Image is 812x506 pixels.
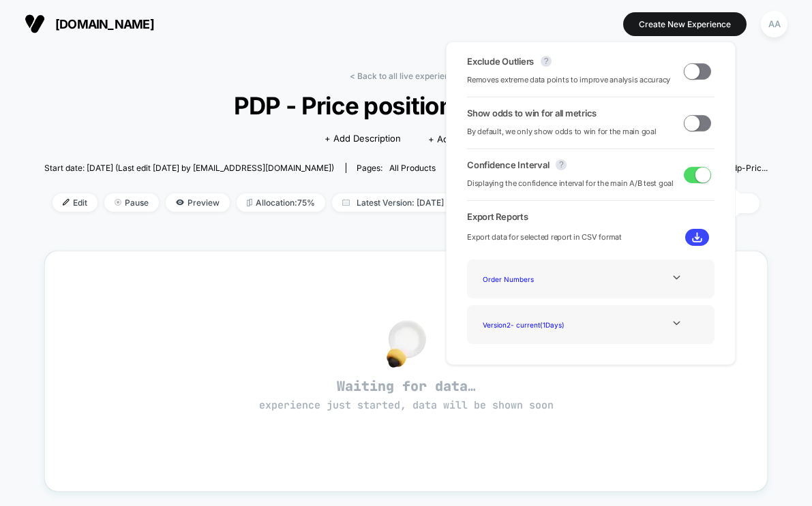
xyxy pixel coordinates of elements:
[467,211,715,222] span: Export Reports
[467,177,674,190] span: Displaying the confidence interval for the main A/B test goal
[325,132,401,146] span: + Add Description
[467,56,534,67] span: Exclude Outliers
[25,14,45,34] img: Visually logo
[259,398,554,412] span: experience just started, data will be shown soon
[63,199,70,206] img: edit
[342,199,350,206] img: calendar
[115,199,121,206] img: end
[467,159,549,170] span: Confidence Interval
[69,377,744,413] span: Waiting for data…
[692,232,702,242] img: download
[52,193,97,212] span: Edit
[623,12,747,36] button: Create New Experience
[166,193,230,212] span: Preview
[761,11,787,37] div: AA
[80,91,732,120] span: PDP - Price position update
[541,56,552,67] button: ?
[44,163,334,173] span: Start date: [DATE] (Last edit [DATE] by [EMAIL_ADDRESS][DOMAIN_NAME])
[467,74,670,86] span: Removes extreme data points to improve analysis accuracy
[350,71,463,81] a: < Back to all live experiences
[389,163,436,173] span: all products
[467,231,622,244] span: Export data for selected report in CSV format
[467,108,597,118] span: Show odds to win for all metrics
[237,193,325,212] span: Allocation: 75%
[55,17,154,31] span: [DOMAIN_NAME]
[247,199,252,206] img: rebalance
[20,13,158,35] button: [DOMAIN_NAME]
[556,159,567,170] button: ?
[467,125,657,138] span: By default, we only show odds to win for the main goal
[357,163,436,173] div: Pages:
[477,270,586,288] div: Order Numbers
[332,193,502,212] span: Latest Version: [DATE] - [DATE]
[477,315,586,334] div: Version 2 - current ( 1 Days)
[104,193,159,212] span: Pause
[387,320,426,368] img: no_data
[428,133,487,144] span: + Add Images
[757,10,792,38] button: AA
